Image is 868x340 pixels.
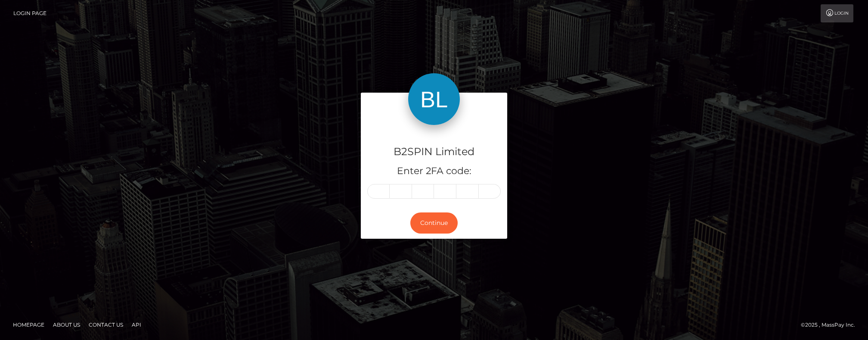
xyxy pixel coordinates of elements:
[50,318,84,331] a: About Us
[367,144,501,159] h4: B2SPIN Limited
[9,318,48,331] a: Homepage
[408,73,460,125] img: B2SPIN Limited
[85,318,127,331] a: Contact Us
[410,212,458,234] button: Continue
[821,4,853,22] a: Login
[801,320,862,330] div: © 2025 , MassPay Inc.
[13,4,46,22] a: Login Page
[128,318,145,331] a: API
[367,165,501,178] h5: Enter 2FA code:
